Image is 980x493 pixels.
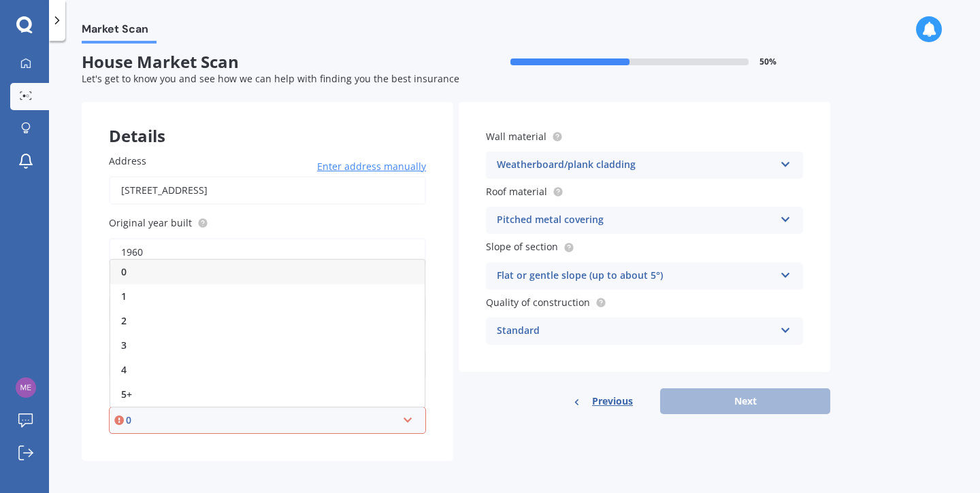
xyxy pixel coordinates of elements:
input: Enter year [109,238,426,267]
span: 1 [121,290,127,303]
span: 3 [121,339,127,352]
span: Let's get to know you and see how we can help with finding you the best insurance [82,72,459,85]
span: 4 [121,363,127,376]
div: Standard [497,323,774,339]
input: Enter address [109,176,426,205]
div: Pitched metal covering [497,212,774,228]
span: Previous [592,391,633,411]
span: Market Scan [82,22,157,41]
span: 5+ [121,388,132,401]
div: 0 [126,413,397,428]
span: Original year built [109,216,192,229]
span: Roof material [486,185,547,198]
div: Weatherboard/plank cladding [497,157,774,173]
span: Quality of construction [486,296,590,309]
span: 50 % [759,57,777,67]
div: Flat or gentle slope (up to about 5°) [497,268,774,284]
span: House Market Scan [82,52,456,72]
span: Slope of section [486,241,558,254]
span: 2 [121,314,127,327]
span: Enter address manually [317,160,426,173]
div: Details [82,102,453,143]
img: 08c211d145eab9dc12abe0ff6a461332 [16,377,36,398]
span: Wall material [486,130,546,143]
span: Floor area of the house (m²) [109,328,235,341]
input: Enter floor area [109,350,426,379]
span: No. of storeys [109,273,171,286]
span: Address [109,154,146,167]
span: 0 [121,265,127,278]
span: Number of covered car spaces (excluding internal garages) [109,385,378,398]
